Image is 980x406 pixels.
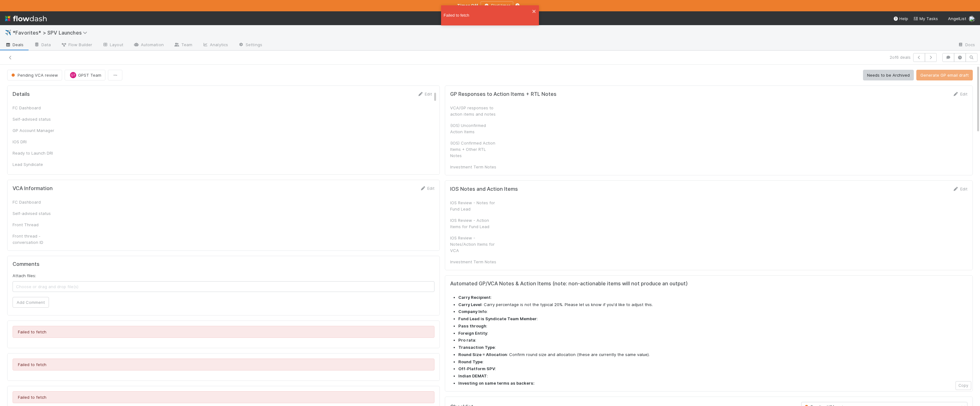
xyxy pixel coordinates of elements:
[458,352,507,357] strong: Round Size = Allocation
[458,316,537,321] strong: Fund Lead is Syndicate Team Member
[417,91,432,96] a: Edit
[13,105,60,111] div: FC Dashboard
[458,373,487,378] strong: Indian DEMAT
[78,73,101,78] span: GPST Team
[457,3,478,8] strong: Timer Off
[458,294,967,301] li: :
[169,40,197,50] a: Team
[13,326,434,338] div: Failed to fetch
[450,281,967,287] h5: Automated GP/VCA Notes & Action Items (note: non-actionable items will not produce an output)
[450,105,497,117] div: VCA/GP responses to action items and notes
[450,200,497,212] div: IOS Review - Notes for Fund Lead
[233,40,267,50] a: Settings
[13,233,60,245] div: Front thread - conversation ID
[71,74,75,77] span: GT
[913,15,938,22] a: My Tasks
[13,222,60,228] div: Front Thread
[450,164,497,170] div: Investment Term Notes
[458,359,967,365] li: :
[420,186,434,191] a: Edit
[13,210,60,217] div: Self-advised status
[893,15,908,22] div: Help
[458,323,967,329] li: :
[953,186,967,191] a: Edit
[458,331,487,336] strong: Foreign Entity
[7,70,62,80] button: Pending VCA review
[458,366,967,372] li: :
[5,30,11,35] span: ✈️
[532,8,536,14] button: close
[863,70,914,80] button: Needs to be Archived
[70,72,76,78] div: GPST Team
[13,161,60,167] div: Lead Syndicate
[13,261,434,267] h5: Comments
[13,185,53,192] h5: VCA Information
[969,16,975,22] img: avatar_b18de8e2-1483-4e81-aa60-0a3d21592880.png
[450,217,497,230] div: IOS Review - Action Items for Fund Lead
[13,91,30,97] h5: Details
[444,12,532,19] div: Failed to fetch
[450,259,497,265] div: Investment Term Notes
[458,316,967,322] li: :
[61,41,92,48] span: Flow Builder
[5,41,24,48] span: Deals
[13,139,60,145] div: IOS DRI
[13,30,90,36] span: *Favorites* > SPV Launches
[916,70,973,80] button: Generate GP email draft
[458,323,486,328] strong: Pass through
[458,373,967,379] li: :
[450,186,518,192] h5: IOS Notes and Action Items
[458,295,491,300] strong: Carry Recipient
[458,302,482,307] strong: Carry Level
[458,337,475,343] strong: Pro rata
[458,302,967,308] li: : Carry percentage is not the typical 20%. Please let us know if you'd like to adjust this.
[458,359,482,364] strong: Round Type
[13,297,49,308] button: Add Comment
[953,91,967,96] a: Edit
[458,366,495,371] strong: Off-Platform SPV
[13,272,36,279] label: Attach files:
[458,330,967,337] li: :
[458,352,967,358] li: : Confirm round size and allocation (these are currently the same value).
[948,16,966,21] span: AngelList
[450,235,497,254] div: IOS Review - Notes/Action Items for VCA
[956,381,971,390] button: Copy
[13,391,434,403] div: Failed to fetch
[128,40,169,50] a: Automation
[458,344,967,351] li: :
[13,359,434,370] div: Failed to fetch
[197,40,233,50] a: Analytics
[450,91,557,97] h5: GP Responses to Action Items + RTL Notes
[890,54,911,60] span: 2 of 6 deals
[10,73,58,78] span: Pending VCA review
[913,16,938,21] span: My Tasks
[458,345,495,350] strong: Transaction Type
[13,199,60,205] div: FC Dashboard
[450,140,497,159] div: (IOS) Confirmed Action Items + Other RTL Notes
[458,381,535,386] strong: Investing on same terms as backers:
[56,40,97,50] a: Flow Builder
[450,122,497,135] div: (IOS) Unconfirmed Action Items
[29,40,56,50] a: Data
[458,337,967,343] li: :
[65,70,105,80] button: GTGPST Team
[5,13,47,24] img: logo-inverted-e16ddd16eac7371096b0.svg
[953,40,980,50] a: Docs
[97,40,128,50] a: Layout
[458,309,487,314] strong: Company Info
[458,309,967,315] li: :
[13,150,60,156] div: Ready to Launch DRI
[13,127,60,134] div: GP Account Manager
[481,1,513,10] button: Start timer
[13,116,60,122] div: Self-advised status
[13,282,434,292] span: Choose or drag and drop file(s)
